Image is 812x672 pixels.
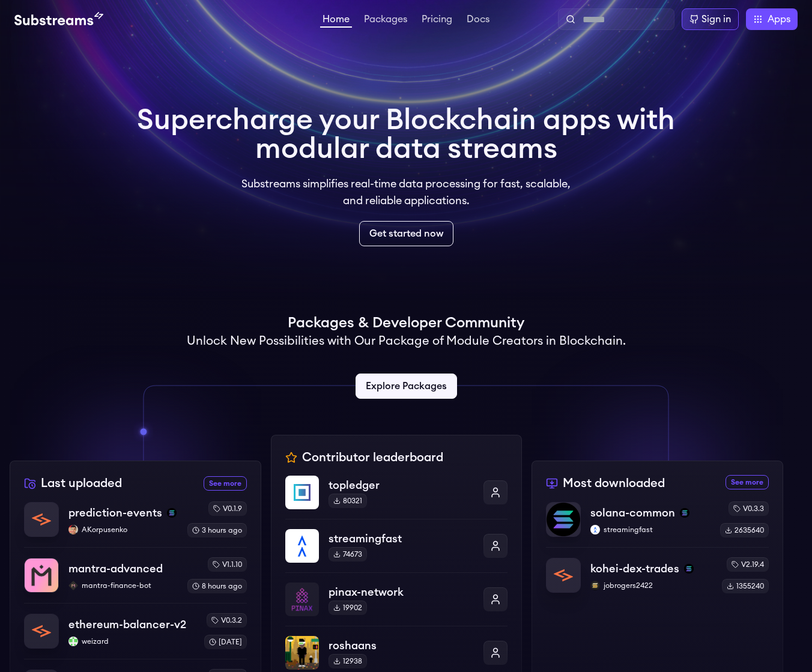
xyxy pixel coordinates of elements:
img: kohei-dex-trades [547,558,580,592]
img: weizard [68,637,78,646]
img: mantra-finance-bot [68,581,78,590]
p: streamingfast [329,530,474,547]
img: ethereum-balancer-v2 [25,614,58,648]
p: jobrogers2422 [590,581,712,590]
div: 74673 [329,547,367,562]
div: 8 hours ago [187,579,247,593]
a: Packages [362,14,410,26]
p: roshaans [329,637,474,654]
p: mantra-advanced [68,560,163,577]
a: Home [320,14,352,28]
div: Sign in [701,12,731,26]
div: 80321 [329,494,367,508]
img: solana [684,564,694,574]
img: roshaans [285,636,319,670]
div: 1355240 [722,579,769,593]
img: AKorpusenko [68,525,78,534]
a: Explore Packages [356,374,457,399]
div: v1.1.10 [208,557,247,572]
p: prediction-events [68,504,162,521]
p: weizard [68,637,195,646]
img: solana [680,508,689,518]
h1: Packages & Developer Community [288,313,524,333]
img: streamingfast [285,529,319,563]
a: kohei-dex-tradeskohei-dex-tradessolanajobrogers2422jobrogers2422v2.19.41355240 [546,547,769,593]
div: [DATE] [204,635,247,649]
div: v2.19.4 [727,557,769,572]
a: prediction-eventsprediction-eventssolanaAKorpusenkoAKorpusenkov0.1.93 hours ago [24,501,247,547]
img: topledger [285,476,319,509]
a: See more recently uploaded packages [204,476,247,491]
img: Substream's logo [14,12,103,26]
a: streamingfaststreamingfast74673 [285,519,508,572]
a: ethereum-balancer-v2ethereum-balancer-v2weizardweizardv0.3.2[DATE] [24,603,247,659]
div: v0.3.3 [729,501,769,516]
img: solana-common [547,503,580,536]
p: Substreams simplifies real-time data processing for fast, scalable, and reliable applications. [233,175,579,209]
img: prediction-events [25,503,58,536]
a: Docs [464,14,492,26]
div: v0.1.9 [208,501,247,516]
a: pinax-networkpinax-network19902 [285,572,508,626]
p: solana-common [590,504,675,521]
h1: Supercharge your Blockchain apps with modular data streams [137,106,675,163]
img: solana [167,508,177,518]
div: 19902 [329,601,367,615]
a: mantra-advancedmantra-advancedmantra-finance-botmantra-finance-botv1.1.108 hours ago [24,547,247,603]
a: topledgertopledger80321 [285,476,508,519]
a: Pricing [419,14,455,26]
div: 2635640 [720,523,769,537]
div: 12938 [329,654,367,668]
p: topledger [329,477,474,494]
p: AKorpusenko [68,525,178,534]
h2: Unlock New Possibilities with Our Package of Module Creators in Blockchain. [187,333,626,350]
img: mantra-advanced [25,558,58,592]
img: pinax-network [285,583,319,616]
span: Apps [768,12,790,26]
img: streamingfast [590,525,600,534]
a: Get started now [359,221,453,246]
img: jobrogers2422 [590,581,600,590]
p: streamingfast [590,525,710,534]
a: solana-commonsolana-commonsolanastreamingfaststreamingfastv0.3.32635640 [546,501,769,547]
div: 3 hours ago [187,523,247,537]
div: v0.3.2 [207,613,247,628]
p: ethereum-balancer-v2 [68,616,186,633]
a: See more most downloaded packages [726,475,769,489]
p: mantra-finance-bot [68,581,178,590]
p: pinax-network [329,584,474,601]
p: kohei-dex-trades [590,560,679,577]
a: Sign in [682,8,739,30]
